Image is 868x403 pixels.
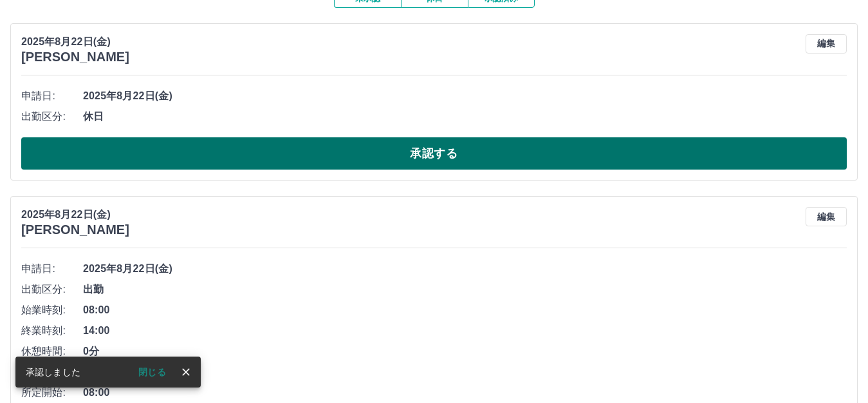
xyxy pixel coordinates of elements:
[21,282,83,297] span: 出勤区分:
[21,109,83,124] span: 出勤区分:
[21,302,83,318] span: 始業時刻:
[21,88,83,104] span: 申請日:
[128,362,176,382] button: 閉じる
[83,385,847,400] span: 08:00
[83,109,847,124] span: 休日
[21,207,129,222] p: 2025年8月22日(金)
[806,207,847,226] button: 編集
[26,360,80,384] div: 承認しました
[21,344,83,359] span: 休憩時間:
[176,362,196,382] button: close
[21,261,83,277] span: 申請日:
[83,302,847,318] span: 08:00
[21,34,129,50] p: 2025年8月22日(金)
[21,222,129,237] h3: [PERSON_NAME]
[83,282,847,297] span: 出勤
[83,344,847,359] span: 0分
[806,34,847,54] button: 編集
[83,261,847,277] span: 2025年8月22日(金)
[83,88,847,104] span: 2025年8月22日(金)
[21,385,83,400] span: 所定開始:
[83,323,847,339] span: 14:00
[21,323,83,339] span: 終業時刻:
[21,137,847,170] button: 承認する
[21,50,129,64] h3: [PERSON_NAME]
